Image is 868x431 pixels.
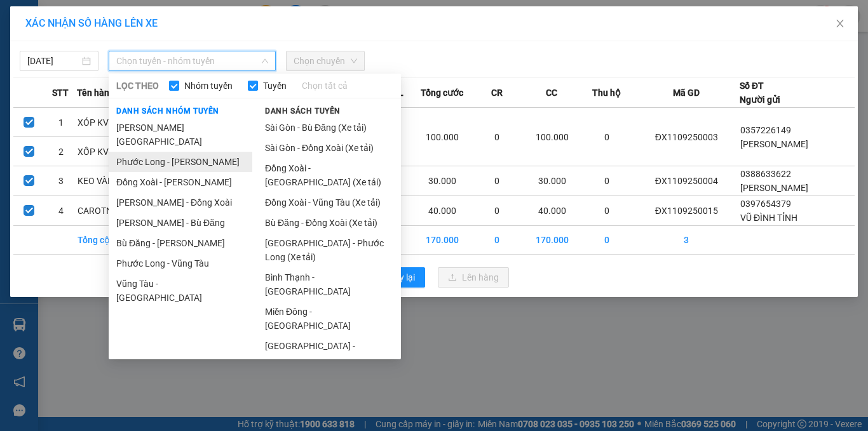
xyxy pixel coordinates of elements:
li: Sài Gòn - Đồng Xoài (Xe tải) [257,138,401,158]
span: Nhóm tuyến [179,79,238,93]
td: KEO VÀNG [77,166,137,196]
li: Phước Long - [PERSON_NAME] [109,152,252,172]
td: 170.000 [524,226,581,255]
td: 100.000 [524,108,581,166]
li: Đồng Xoài - [PERSON_NAME] [109,172,252,192]
td: 100.000 [414,108,471,166]
td: 3 [633,226,740,255]
span: VŨ ĐÌNH TỈNH [740,213,797,223]
span: down [261,57,269,65]
button: uploadLên hàng [438,267,509,288]
a: Chọn tất cả [302,79,348,93]
span: STT [52,86,69,100]
li: [GEOGRAPHIC_DATA] - [GEOGRAPHIC_DATA] [257,336,401,370]
li: Đồng Xoài - [GEOGRAPHIC_DATA] (Xe tải) [257,158,401,192]
span: Chọn tuyến - nhóm tuyến [116,51,268,70]
li: Sài Gòn - Bù Đăng (Xe tải) [257,117,401,138]
td: ĐX1109250003 [633,108,740,166]
td: 0 [580,166,633,196]
li: [PERSON_NAME] - Đồng Xoài [109,192,252,213]
li: [PERSON_NAME] - Bù Đăng [109,213,252,233]
span: 0388633622 [740,169,791,179]
span: Danh sách tuyến [257,105,348,117]
li: Bù Đăng - [PERSON_NAME] [109,233,252,253]
span: Mã GD [673,86,700,100]
span: close [835,18,845,29]
td: 30.000 [414,166,471,196]
td: 0 [471,166,524,196]
td: 170.000 [414,226,471,255]
span: Tuyến [258,79,292,93]
span: LỌC THEO [116,79,159,93]
span: Tổng cước [421,86,463,100]
td: CAROTN KV [77,196,137,226]
input: 11/09/2025 [27,54,79,68]
span: 0357226149 [740,125,791,135]
span: 0397654379 [740,199,791,209]
td: 0 [580,196,633,226]
span: Tên hàng [77,86,114,100]
td: 3 [45,166,77,196]
td: 0 [580,108,633,166]
td: Tổng cộng [77,226,137,255]
td: ĐX1109250015 [633,196,740,226]
span: Danh sách nhóm tuyến [109,105,227,117]
td: 0 [471,196,524,226]
li: Miền Đông - [GEOGRAPHIC_DATA] [257,302,401,336]
span: Thu hộ [592,86,621,100]
li: Phước Long - Vũng Tàu [109,253,252,274]
td: 1 [45,108,77,137]
td: 40.000 [524,196,581,226]
li: [PERSON_NAME][GEOGRAPHIC_DATA] [109,117,252,152]
span: Chọn chuyến [294,51,357,70]
td: 2 [45,137,77,166]
span: [PERSON_NAME] [740,139,808,149]
span: CR [491,86,503,100]
td: 0 [471,108,524,166]
li: Bình Thạnh - [GEOGRAPHIC_DATA] [257,267,401,302]
td: XỐP KV [77,137,137,166]
span: XÁC NHẬN SỐ HÀNG LÊN XE [25,17,158,29]
li: [GEOGRAPHIC_DATA] - Phước Long (Xe tải) [257,233,401,267]
td: ĐX1109250004 [633,166,740,196]
li: Đồng Xoài - Vũng Tàu (Xe tải) [257,192,401,213]
td: 0 [580,226,633,255]
td: 40.000 [414,196,471,226]
li: Bù Đăng - Đồng Xoài (Xe tải) [257,213,401,233]
td: 30.000 [524,166,581,196]
span: CC [546,86,557,100]
div: Số ĐT Người gửi [740,79,780,107]
td: XÓP KV [77,108,137,137]
td: 0 [471,226,524,255]
button: Close [822,6,858,42]
td: 4 [45,196,77,226]
span: [PERSON_NAME] [740,183,808,193]
li: Vũng Tàu - [GEOGRAPHIC_DATA] [109,274,252,308]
